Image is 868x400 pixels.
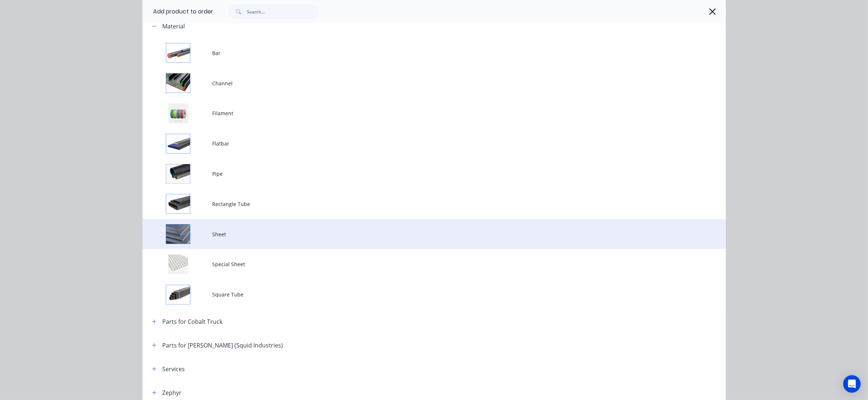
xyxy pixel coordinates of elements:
span: Rectangle Tube [213,200,623,208]
input: Search... [247,4,319,19]
span: Filament [213,109,623,117]
span: Pipe [213,170,623,178]
span: Bar [213,49,623,57]
div: Zephyr [163,388,182,397]
div: Parts for Cobalt Truck [163,317,223,326]
div: Material [163,22,185,31]
span: Square Tube [213,291,623,298]
div: Services [163,365,185,373]
span: Sheet [213,230,623,238]
span: Channel [213,79,623,87]
div: Open Intercom Messenger [843,375,861,393]
div: Parts for [PERSON_NAME] (Squid Industries) [163,341,283,350]
span: Special Sheet [213,260,623,268]
span: Flatbar [213,140,623,147]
